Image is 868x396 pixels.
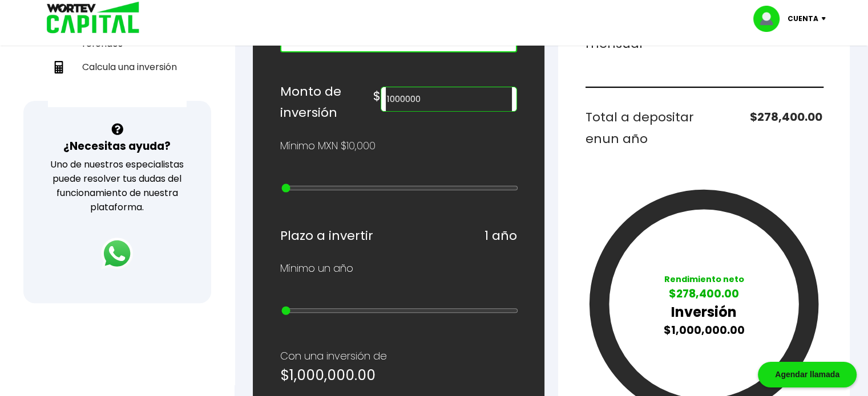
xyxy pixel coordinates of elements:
p: $278,400.00 [663,285,744,302]
img: profile-image [753,6,788,32]
p: Inversión [663,302,744,322]
h6: 1 año [485,225,517,247]
img: logos_whatsapp-icon.242b2217.svg [101,238,133,270]
p: Cuenta [788,10,818,27]
h6: Total a depositar en un año [586,107,700,149]
h6: $278,400.00 [708,107,822,149]
p: Uno de nuestros especialistas puede resolver tus dudas del funcionamiento de nuestra plataforma. [38,157,196,214]
div: Agendar llamada [758,362,857,387]
p: Mínimo MXN $10,000 [280,137,376,154]
p: $1,000,000.00 [663,322,744,338]
h6: Monto de inversión [280,81,373,124]
a: Calcula una inversión [48,55,187,79]
h5: $1,000,000.00 [280,365,517,386]
h6: $ [373,85,381,107]
img: icon-down [818,17,834,21]
h6: Plazo a invertir [280,225,373,247]
p: Rendimiento neto [663,273,744,285]
p: Con una inversión de [280,348,517,365]
img: calculadora-icon.17d418c4.svg [53,61,65,74]
p: Mínimo un año [280,260,353,277]
h3: ¿Necesitas ayuda? [63,138,171,154]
